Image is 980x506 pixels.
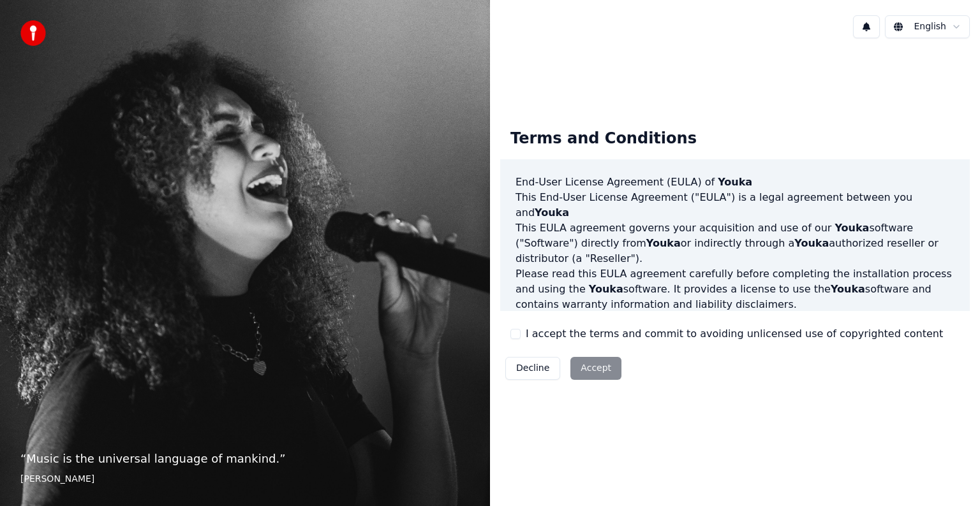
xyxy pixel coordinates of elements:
[20,473,470,486] footer: [PERSON_NAME]
[835,222,869,234] span: Youka
[20,20,46,46] img: youka
[516,220,954,266] p: This EULA agreement governs your acquisition and use of our software ("Software") directly from o...
[794,237,829,249] span: Youka
[718,176,752,188] span: Youka
[516,175,954,190] h3: End-User License Agreement (EULA) of
[505,357,560,380] button: Decline
[516,190,954,220] p: This End-User License Agreement ("EULA") is a legal agreement between you and
[526,326,943,342] label: I accept the terms and commit to avoiding unlicensed use of copyrighted content
[516,266,954,312] p: Please read this EULA agreement carefully before completing the installation process and using th...
[646,237,681,249] span: Youka
[535,206,569,219] span: Youka
[589,283,623,295] span: Youka
[831,283,865,295] span: Youka
[500,119,707,159] div: Terms and Conditions
[20,450,470,468] p: “ Music is the universal language of mankind. ”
